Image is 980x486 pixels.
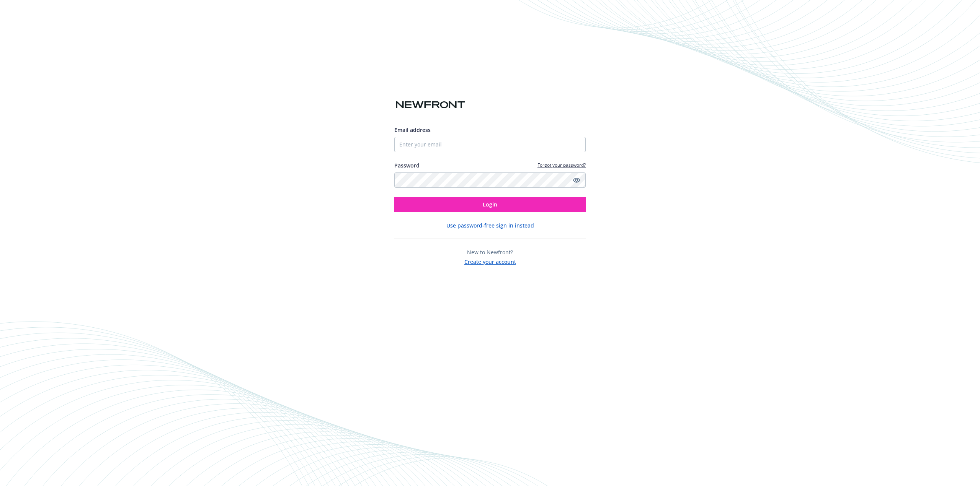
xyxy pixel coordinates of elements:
[537,162,586,168] a: Forgot your password?
[446,221,534,229] button: Use password-free sign in instead
[394,172,586,188] input: Enter your password
[394,197,586,212] button: Login
[572,176,581,185] a: Show password
[394,161,420,169] label: Password
[394,126,431,133] span: Email address
[483,201,497,208] span: Login
[464,256,516,266] button: Create your account
[394,98,467,112] img: Newfront logo
[394,137,586,152] input: Enter your email
[467,249,513,256] span: New to Newfront?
